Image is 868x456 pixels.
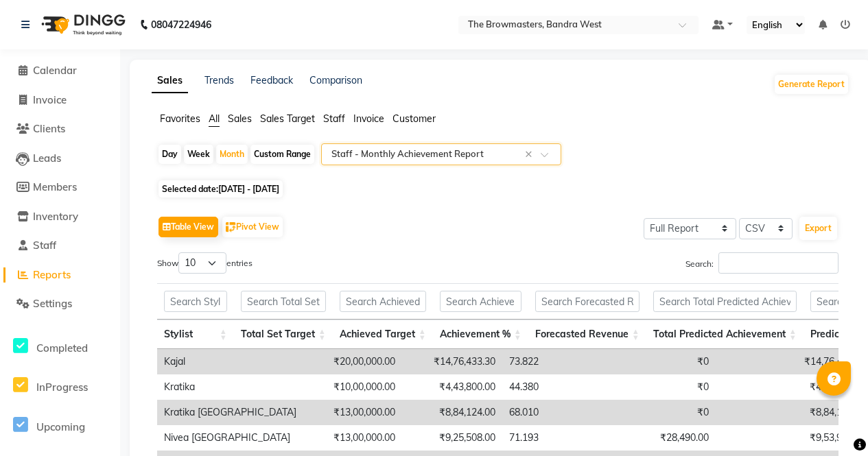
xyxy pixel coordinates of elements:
button: Table View [159,217,218,237]
a: Inventory [3,209,117,225]
th: Total Set Target: activate to sort column ascending [234,320,333,349]
td: ₹13,00,000.00 [303,425,402,451]
select: Showentries [178,252,226,274]
img: pivot.png [226,222,236,232]
span: Staff [323,112,345,125]
a: Reports [3,267,117,283]
span: Members [33,180,77,193]
button: Pivot View [222,217,283,237]
input: Search Achieved Target [340,291,426,312]
input: Search Total Predicted Achievement [653,291,797,312]
span: Calendar [33,64,77,77]
td: ₹28,490.00 [598,425,716,451]
span: Favorites [160,112,200,125]
input: Search Total Set Target [241,291,326,312]
a: Calendar [3,63,117,79]
td: Kratika [GEOGRAPHIC_DATA] [157,400,303,425]
td: 73.822 [502,349,598,374]
span: InProgress [36,381,88,394]
td: Kajal [157,349,303,374]
span: Reports [33,268,71,281]
td: ₹10,00,000.00 [303,374,402,400]
button: Export [799,217,837,240]
div: Week [184,145,213,164]
span: Upcoming [36,420,85,433]
div: Month [216,145,248,164]
button: Generate Report [775,75,848,94]
img: logo [35,5,129,44]
td: 71.193 [502,425,598,451]
td: ₹20,00,000.00 [303,349,402,374]
span: Settings [33,297,72,310]
a: Comparison [309,74,362,86]
span: Leads [33,152,61,165]
td: ₹8,84,124.00 [402,400,502,425]
td: 44.380 [502,374,598,400]
a: Leads [3,151,117,167]
label: Show entries [157,252,253,274]
a: Invoice [3,93,117,108]
td: ₹13,00,000.00 [303,400,402,425]
td: ₹4,43,800.00 [402,374,502,400]
input: Search Achievement % [440,291,521,312]
th: Stylist: activate to sort column ascending [157,320,234,349]
td: 68.010 [502,400,598,425]
span: Clear all [525,147,537,162]
span: [DATE] - [DATE] [218,184,279,194]
a: Trends [204,74,234,86]
input: Search: [718,252,838,274]
td: ₹0 [598,400,716,425]
label: Search: [685,252,838,274]
th: Total Predicted Achievement: activate to sort column ascending [646,320,804,349]
span: Completed [36,341,88,355]
a: Feedback [250,74,293,86]
span: Invoice [33,93,67,106]
span: All [209,112,220,125]
input: Search Forecasted Revenue [535,291,640,312]
td: Kratika [157,374,303,400]
div: Custom Range [250,145,314,164]
td: ₹9,25,508.00 [402,425,502,451]
span: Sales [228,112,252,125]
a: Sales [152,69,188,93]
a: Members [3,180,117,195]
td: ₹0 [598,349,716,374]
div: Day [159,145,181,164]
a: Settings [3,296,117,312]
b: 08047224946 [151,5,211,44]
span: Clients [33,122,65,135]
th: Achieved Target: activate to sort column ascending [333,320,433,349]
input: Search Stylist [164,291,227,312]
span: Customer [392,112,436,125]
span: Staff [33,239,56,252]
td: Nivea [GEOGRAPHIC_DATA] [157,425,303,451]
span: Selected date: [159,180,283,197]
span: Inventory [33,210,78,223]
td: ₹0 [598,374,716,400]
th: Forecasted Revenue: activate to sort column ascending [528,320,646,349]
a: Clients [3,121,117,137]
th: Achievement %: activate to sort column ascending [433,320,528,349]
span: Sales Target [260,112,315,125]
a: Staff [3,238,117,254]
td: ₹14,76,433.30 [402,349,502,374]
span: Invoice [353,112,384,125]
